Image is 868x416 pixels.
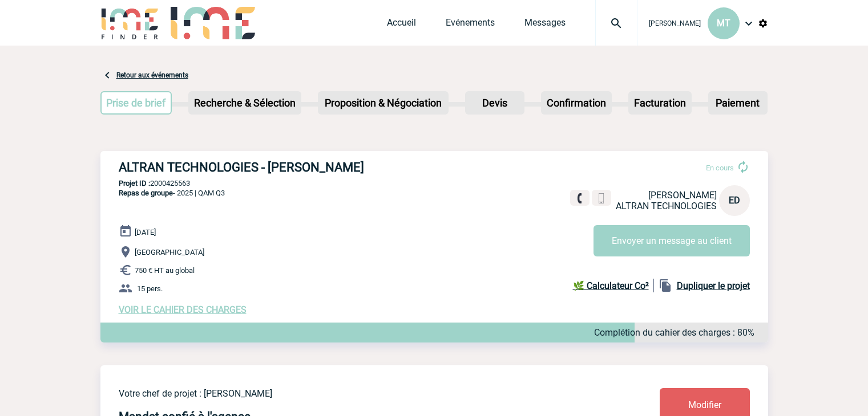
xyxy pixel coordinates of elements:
[100,7,160,39] img: IME-Finder
[542,92,611,113] p: Confirmation
[119,179,150,187] b: Projet ID :
[119,189,225,197] span: - 2025 | QAM Q3
[659,279,672,292] img: file_copy-black-24dp.png
[677,280,750,291] b: Dupliquer le projet
[102,92,171,113] p: Prise de brief
[135,248,204,256] span: [GEOGRAPHIC_DATA]
[189,92,300,113] p: Recherche & Sélection
[594,225,750,256] button: Envoyer un message au client
[135,228,156,236] span: [DATE]
[524,17,566,33] a: Messages
[466,92,523,113] p: Devis
[446,17,495,33] a: Evénements
[717,18,730,28] span: MT
[119,189,173,197] span: Repas de groupe
[629,92,691,113] p: Facturation
[616,201,717,211] span: ALTRAN TECHNOLOGIES
[573,280,649,291] b: 🌿 Calculateur Co²
[706,164,734,172] span: En cours
[648,190,717,201] span: [PERSON_NAME]
[116,71,188,79] a: Retour aux événements
[387,17,416,33] a: Accueil
[119,304,247,315] a: VOIR LE CAHIER DES CHARGES
[319,92,447,113] p: Proposition & Négociation
[573,279,654,292] a: 🌿 Calculateur Co²
[575,193,585,203] img: fixe.png
[119,388,592,399] p: Votre chef de projet : [PERSON_NAME]
[137,284,163,293] span: 15 pers.
[100,179,768,187] p: 2000425563
[729,195,740,206] span: ED
[649,19,701,27] span: [PERSON_NAME]
[119,160,461,174] h3: ALTRAN TECHNOLOGIES - [PERSON_NAME]
[596,193,607,203] img: portable.png
[709,92,766,113] p: Paiement
[688,399,721,410] span: Modifier
[135,266,195,275] span: 750 € HT au global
